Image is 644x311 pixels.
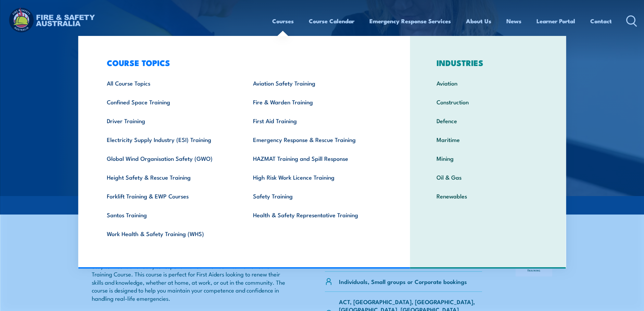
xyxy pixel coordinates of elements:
[466,12,491,30] a: About Us
[426,74,550,92] a: Aviation
[242,149,389,168] a: HAZMAT Training and Spill Response
[426,149,550,168] a: Mining
[242,74,389,92] a: Aviation Safety Training
[96,168,242,186] a: Height Safety & Rescue Training
[426,130,550,149] a: Maritime
[506,12,521,30] a: News
[426,58,550,67] h3: INDUSTRIES
[426,92,550,111] a: Construction
[242,205,389,224] a: Health & Safety Representative Training
[92,262,292,302] p: Stay confident and ready to respond with our Provide First Aid Refresher Training Course. This co...
[242,111,389,130] a: First Aid Training
[242,168,389,186] a: High Risk Work Licence Training
[536,12,575,30] a: Learner Portal
[96,205,242,224] a: Santos Training
[96,111,242,130] a: Driver Training
[96,74,242,92] a: All Course Topics
[272,12,294,30] a: Courses
[426,168,550,186] a: Oil & Gas
[339,277,467,285] p: Individuals, Small groups or Corporate bookings
[242,92,389,111] a: Fire & Warden Training
[242,186,389,205] a: Safety Training
[426,111,550,130] a: Defence
[369,12,451,30] a: Emergency Response Services
[590,12,612,30] a: Contact
[96,149,242,168] a: Global Wind Organisation Safety (GWO)
[426,186,550,205] a: Renewables
[242,130,389,149] a: Emergency Response & Rescue Training
[96,58,389,67] h3: COURSE TOPICS
[96,130,242,149] a: Electricity Supply Industry (ESI) Training
[96,92,242,111] a: Confined Space Training
[96,224,242,243] a: Work Health & Safety Training (WHS)
[96,186,242,205] a: Forklift Training & EWP Courses
[309,12,354,30] a: Course Calendar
